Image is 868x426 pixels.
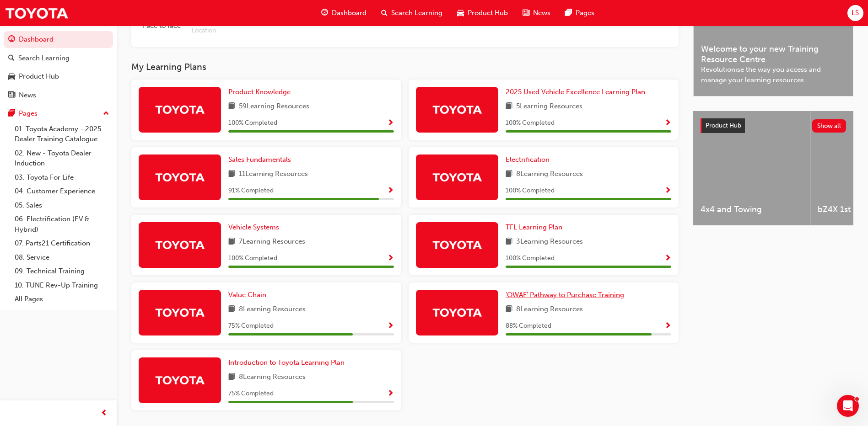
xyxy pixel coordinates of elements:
[533,8,550,18] span: News
[516,101,582,112] span: 5 Learning Resources
[4,50,113,67] a: Search Learning
[506,321,551,331] span: 88 % Completed
[506,223,562,231] span: TFL Learning Plan
[19,71,59,82] div: Product Hub
[391,8,442,18] span: Search Learning
[239,236,305,248] span: 7 Learning Resources
[11,212,113,236] a: 06. Electrification (EV & Hybrid)
[515,4,558,22] a: news-iconNews
[506,291,624,299] span: 'OWAF' Pathway to Purchase Training
[4,68,113,85] a: Product Hub
[847,5,863,21] button: LS
[506,304,512,315] span: book-icon
[506,88,645,96] span: 2025 Used Vehicle Excellence Learning Plan
[228,389,274,399] span: 75 % Completed
[4,105,113,122] button: Pages
[155,237,205,253] img: Trak
[228,101,235,112] span: book-icon
[516,304,583,315] span: 8 Learning Resources
[239,169,308,180] span: 11 Learning Resources
[11,236,113,250] a: 07. Parts21 Certification
[228,357,348,368] a: Introduction to Toyota Learning Plan
[228,321,274,331] span: 75 % Completed
[103,108,109,120] span: up-icon
[5,3,69,23] img: Trak
[506,186,555,196] span: 100 % Completed
[239,101,309,112] span: 59 Learning Resources
[4,29,113,105] button: DashboardSearch LearningProduct HubNews
[576,8,594,18] span: Pages
[228,154,295,165] a: Sales Fundamentals
[19,90,36,101] div: News
[19,108,38,119] div: Pages
[506,236,512,248] span: book-icon
[228,87,294,97] a: Product Knowledge
[432,169,482,185] img: Trak
[228,291,266,299] span: Value Chain
[381,7,388,19] span: search-icon
[701,44,846,64] span: Welcome to your new Training Resource Centre
[11,184,113,198] a: 04. Customer Experience
[11,278,113,293] a: 10. TUNE Rev-Up Training
[664,322,671,330] span: Show Progress
[387,187,394,195] span: Show Progress
[8,91,15,100] span: news-icon
[228,372,235,383] span: book-icon
[701,204,803,215] span: 4x4 and Towing
[457,7,464,19] span: car-icon
[192,26,365,36] span: Location
[701,64,846,85] span: Revolutionise the way you access and manage your learning resources.
[11,122,113,146] a: 01. Toyota Academy - 2025 Dealer Training Catalogue
[11,146,113,170] a: 02. New - Toyota Dealer Induction
[8,73,15,81] span: car-icon
[387,185,394,197] button: Show Progress
[664,255,671,263] span: Show Progress
[837,395,859,417] iframe: Intercom live chat
[664,117,671,129] button: Show Progress
[11,170,113,185] a: 03. Toyota For Life
[387,255,394,263] span: Show Progress
[506,87,649,97] a: 2025 Used Vehicle Excellence Learning Plan
[8,110,15,118] span: pages-icon
[852,8,859,18] span: LS
[228,155,291,164] span: Sales Fundamentals
[506,169,512,180] span: book-icon
[228,118,277,128] span: 100 % Completed
[565,7,572,19] span: pages-icon
[155,304,205,320] img: Trak
[314,4,374,22] a: guage-iconDashboard
[18,53,70,64] div: Search Learning
[228,88,291,96] span: Product Knowledge
[706,122,741,129] span: Product Hub
[432,101,482,117] img: Trak
[506,118,555,128] span: 100 % Completed
[664,253,671,264] button: Show Progress
[516,236,583,248] span: 3 Learning Resources
[387,320,394,332] button: Show Progress
[228,236,235,248] span: book-icon
[131,62,679,72] h3: My Learning Plans
[155,101,205,117] img: Trak
[664,320,671,332] button: Show Progress
[11,292,113,306] a: All Pages
[432,237,482,253] img: Trak
[701,118,846,133] a: Product HubShow all
[506,101,512,112] span: book-icon
[11,250,113,265] a: 08. Service
[155,372,205,388] img: Trak
[8,36,15,44] span: guage-icon
[11,264,113,278] a: 09. Technical Training
[387,119,394,128] span: Show Progress
[506,222,566,233] a: TFL Learning Plan
[332,8,367,18] span: Dashboard
[516,169,583,180] span: 8 Learning Resources
[4,87,113,104] a: News
[239,304,306,315] span: 8 Learning Resources
[228,222,283,233] a: Vehicle Systems
[4,31,113,48] a: Dashboard
[693,111,810,225] a: 4x4 and Towing
[228,290,270,300] a: Value Chain
[506,253,555,264] span: 100 % Completed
